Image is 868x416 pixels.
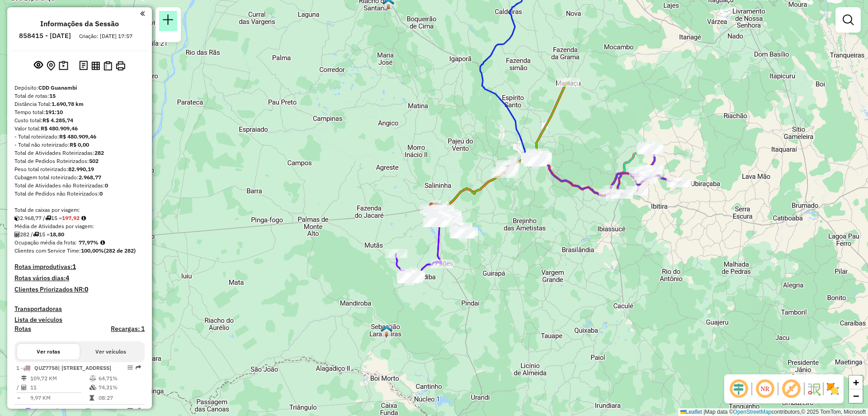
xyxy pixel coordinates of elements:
[14,206,145,214] div: Total de caixas por viagem:
[733,409,772,415] a: OpenStreetMap
[90,59,102,72] button: Visualizar relatório de Roteirização
[56,407,95,414] span: | 210 - Candiba
[807,382,821,396] img: Fluxo de ruas
[849,389,863,403] a: Zoom out
[14,316,145,324] h4: Lista de veículos
[680,409,702,415] a: Leaflet
[75,32,136,40] div: Criação: [DATE] 17:57
[14,133,145,141] div: - Total roteirizado:
[81,215,86,221] i: Meta Caixas/viagem: 216,67 Diferença: -18,75
[127,407,133,413] em: Opções
[14,182,145,190] div: Total de Atividades não Roteirizadas:
[839,11,857,29] a: Exibir filtros
[14,305,145,313] h4: Transportadoras
[98,393,141,402] td: 08:27
[98,374,141,383] td: 64,71%
[16,383,21,392] td: /
[14,274,145,282] h4: Rotas vários dias:
[79,239,99,246] strong: 77,97%
[85,285,88,293] strong: 0
[127,365,133,370] em: Opções
[19,32,71,40] h6: 858415 - [DATE]
[59,133,96,140] strong: R$ 480.909,46
[136,407,141,413] em: Rota exportada
[90,385,96,390] i: % de utilização da cubagem
[159,11,177,31] a: Nova sessão e pesquisa
[114,59,127,72] button: Imprimir Rotas
[58,364,111,371] span: | [STREET_ADDRESS]
[428,202,440,214] img: CDD Guanambi
[826,382,840,396] img: Exibir/Ocultar setores
[57,59,70,73] button: Painel de Sugestão
[104,247,136,254] strong: (282 de 282)
[30,374,89,383] td: 109,72 KM
[30,393,89,402] td: 9,97 KM
[14,190,145,198] div: Total de Pedidos não Roteirizados:
[98,383,141,392] td: 74,31%
[70,141,89,148] strong: R$ 0,00
[14,149,145,157] div: Total de Atividades Roteirizadas:
[21,376,27,381] i: Distância Total
[14,215,20,221] i: Cubagem total roteirizado
[14,286,145,293] h4: Clientes Priorizados NR:
[14,124,145,133] div: Valor total:
[140,8,145,19] a: Clique aqui para minimizar o painel
[14,84,145,92] div: Depósito:
[90,376,96,381] i: % de utilização do peso
[80,344,142,359] button: Ver veículos
[33,232,39,237] i: Total de rotas
[45,59,57,73] button: Centralizar mapa no depósito ou ponto de apoio
[644,142,656,154] img: Lagoa Real
[52,100,84,107] strong: 1.690,78 km
[49,92,56,99] strong: 15
[30,383,89,392] td: 11
[853,377,859,388] span: +
[34,407,56,414] span: FAI2A99
[14,247,81,254] span: Clientes com Service Time:
[68,166,94,172] strong: 82.990,19
[14,157,145,165] div: Total de Pedidos Roteirizados:
[14,214,145,222] div: 2.968,77 / 15 =
[79,174,101,181] strong: 2.968,77
[99,190,103,197] strong: 0
[34,364,58,371] span: QUZ7758
[94,149,104,156] strong: 282
[14,116,145,124] div: Custo total:
[14,263,145,271] h4: Rotas improdutivas:
[14,232,20,237] i: Total de Atividades
[66,274,69,282] strong: 4
[62,215,80,221] strong: 197,92
[32,58,45,73] button: Exibir sessão original
[102,59,114,72] button: Visualizar Romaneio
[16,407,95,414] span: 2 -
[853,390,859,402] span: −
[136,365,141,370] em: Rota exportada
[21,385,27,390] i: Total de Atividades
[14,239,77,246] span: Ocupação média da frota:
[14,173,145,182] div: Cubagem total roteirizado:
[14,100,145,108] div: Distância Total:
[50,231,64,238] strong: 18,80
[105,182,108,189] strong: 0
[14,325,31,333] a: Rotas
[14,230,145,239] div: 282 / 15 =
[100,240,105,245] em: Média calculada utilizando a maior ocupação (%Peso ou %Cubagem) de cada rota da sessão. Rotas cro...
[14,165,145,173] div: Peso total roteirizado:
[17,344,80,359] button: Ver rotas
[89,158,99,164] strong: 502
[678,408,868,416] div: Map data © contributors,© 2025 TomTom, Microsoft
[849,376,863,389] a: Zoom in
[16,393,21,402] td: =
[14,108,145,116] div: Tempo total:
[81,247,104,254] strong: 100,00%
[42,117,73,124] strong: R$ 4.285,74
[38,84,77,91] strong: CDD Guanambi
[45,109,63,115] strong: 191:10
[14,141,145,149] div: - Total não roteirizado:
[703,409,705,415] span: |
[41,125,78,132] strong: R$ 480.909,46
[72,263,76,271] strong: 1
[45,215,51,221] i: Total de rotas
[77,59,90,73] button: Logs desbloquear sessão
